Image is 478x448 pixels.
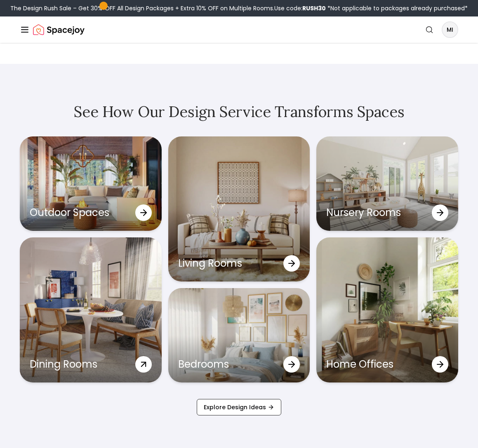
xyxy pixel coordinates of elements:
[20,237,162,382] a: Dining RoomsDining Rooms
[197,399,281,415] a: Explore Design Ideas
[326,4,468,12] span: *Not applicable to packages already purchased*
[168,136,310,281] a: Living RoomsLiving Rooms
[326,358,393,371] p: Home Offices
[33,21,85,38] img: Spacejoy Logo
[326,206,401,219] p: Nursery Rooms
[316,136,458,231] a: Nursery RoomsNursery Rooms
[20,103,458,120] h2: See How Our Design Service Transforms Spaces
[20,136,162,231] a: Outdoor SpacesOutdoor Spaces
[178,358,229,371] p: Bedrooms
[316,237,458,382] a: Home OfficesHome Offices
[442,21,458,38] button: MI
[30,358,97,371] p: Dining Rooms
[443,22,457,37] span: MI
[302,4,326,12] b: RUSH30
[20,16,458,43] nav: Global
[178,257,242,270] p: Living Rooms
[274,4,326,12] span: Use code:
[30,206,109,219] p: Outdoor Spaces
[10,4,468,12] div: The Design Rush Sale – Get 30% OFF All Design Packages + Extra 10% OFF on Multiple Rooms.
[168,288,310,382] a: BedroomsBedrooms
[33,21,85,38] a: Spacejoy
